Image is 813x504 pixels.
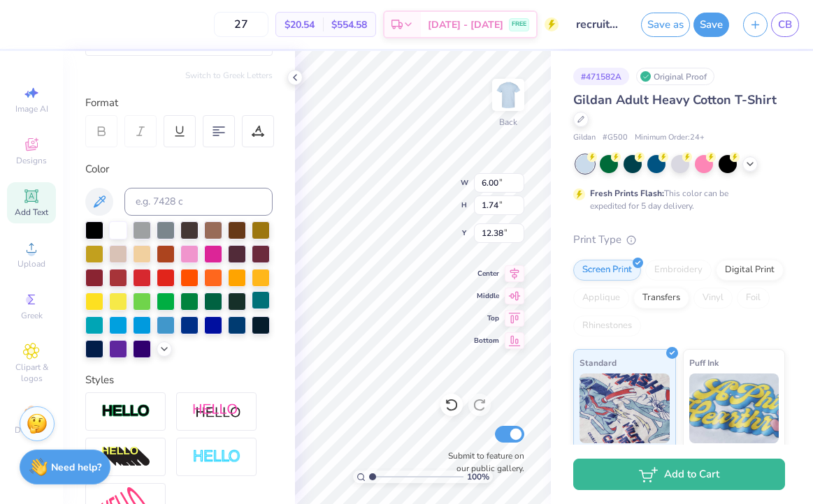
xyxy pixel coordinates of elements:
span: Gildan Adult Heavy Cotton T-Shirt [573,91,777,108]
input: Untitled Design [566,10,634,38]
label: Submit to feature on our public gallery. [440,450,524,475]
button: Add to Cart [573,459,785,490]
div: Vinyl [693,288,733,309]
span: $554.58 [331,17,367,32]
div: Digital Print [716,260,784,281]
span: Greek [21,310,43,321]
button: Switch to Greek Letters [185,70,273,81]
span: Puff Ink [689,355,719,370]
div: Screen Print [573,260,641,281]
div: Original Proof [636,68,714,85]
strong: Need help? [51,461,101,474]
span: # G500 [603,132,628,144]
input: e.g. 7428 c [124,188,273,216]
div: Embroidery [645,260,712,281]
img: Shadow [192,403,241,420]
span: $20.54 [285,17,315,32]
span: Upload [17,258,45,269]
span: Add Text [15,207,48,218]
img: Stroke [101,403,150,420]
span: Decorate [15,424,48,436]
span: FREE [512,20,526,29]
span: CB [778,17,792,33]
button: Save as [641,13,690,37]
div: Print Type [573,232,785,248]
div: # 471582A [573,68,629,85]
div: Styles [85,372,273,388]
strong: Fresh Prints Flash: [590,188,664,199]
span: [DATE] - [DATE] [428,17,503,32]
span: Center [474,269,499,279]
img: Back [494,81,522,109]
span: Designs [16,155,47,166]
img: Negative Space [192,449,241,465]
a: CB [771,13,799,37]
span: 100 % [467,470,489,483]
span: Minimum Order: 24 + [635,132,705,144]
div: Format [85,95,274,111]
div: Foil [737,288,770,309]
div: This color can be expedited for 5 day delivery. [590,187,762,212]
button: Save [693,13,729,37]
span: Bottom [474,336,499,346]
div: Applique [573,288,629,309]
img: Standard [580,373,670,443]
input: – – [214,12,268,37]
span: Top [474,313,499,323]
div: Color [85,161,273,177]
div: Transfers [633,288,689,309]
span: Image AI [15,103,48,114]
img: 3d Illusion [101,446,150,468]
div: Rhinestones [573,316,641,336]
span: Standard [580,355,617,370]
span: Clipart & logos [7,362,56,384]
img: Puff Ink [689,373,779,443]
span: Gildan [573,132,596,144]
span: Middle [474,291,499,301]
div: Back [499,116,517,128]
